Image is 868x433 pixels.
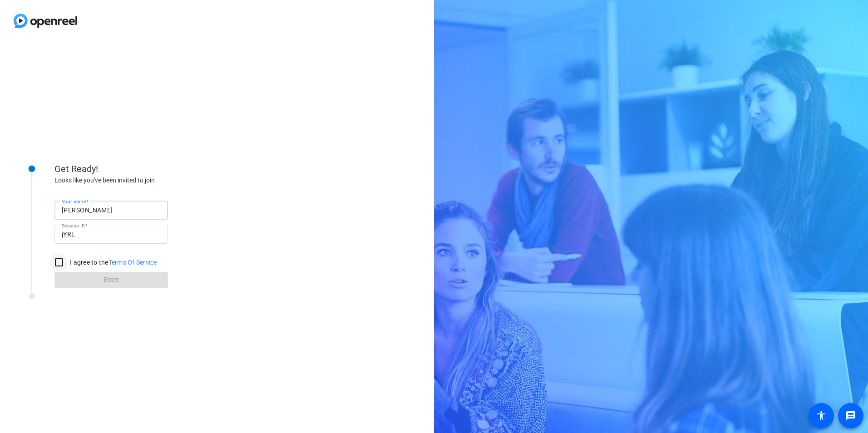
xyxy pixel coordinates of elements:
[108,259,157,266] a: Terms Of Service
[68,258,157,267] label: I agree to the
[62,199,86,204] mat-label: Your name
[845,410,856,421] mat-icon: message
[54,176,236,185] div: Looks like you've been invited to join
[62,223,85,228] mat-label: Session ID
[54,162,236,176] div: Get Ready!
[816,410,827,421] mat-icon: accessibility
